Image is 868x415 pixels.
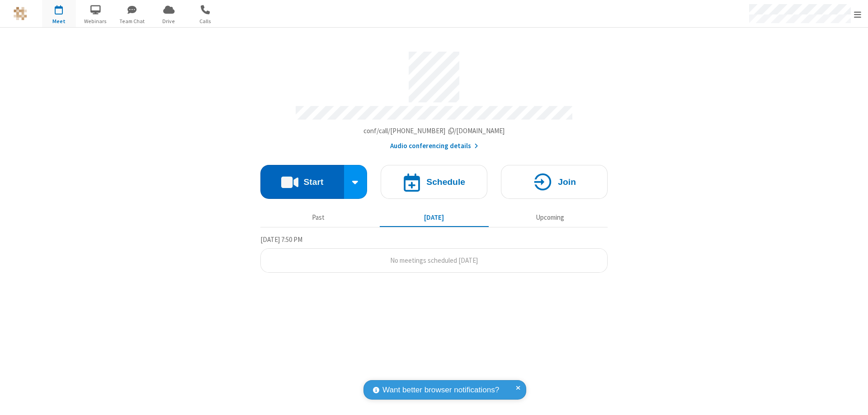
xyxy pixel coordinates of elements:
[382,384,499,396] span: Want better browser notifications?
[260,165,344,199] button: Start
[426,178,465,186] h4: Schedule
[152,17,186,25] span: Drive
[380,209,489,226] button: [DATE]
[501,165,608,199] button: Join
[115,17,149,25] span: Team Chat
[845,391,861,409] iframe: Chat
[303,178,323,186] h4: Start
[390,141,478,151] button: Audio conferencing details
[260,45,608,151] section: Account details
[390,256,478,265] span: No meetings scheduled [DATE]
[344,165,368,199] div: Start conference options
[363,126,505,135] span: Copy my meeting room link
[42,17,76,25] span: Meet
[495,209,604,226] button: Upcoming
[558,178,576,186] h4: Join
[260,234,608,273] section: Today's Meetings
[14,7,27,20] img: QA Selenium DO NOT DELETE OR CHANGE
[363,126,505,136] button: Copy my meeting room linkCopy my meeting room link
[381,165,487,199] button: Schedule
[79,17,113,25] span: Webinars
[189,17,222,25] span: Calls
[260,235,302,244] span: [DATE] 7:50 PM
[264,209,373,226] button: Past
